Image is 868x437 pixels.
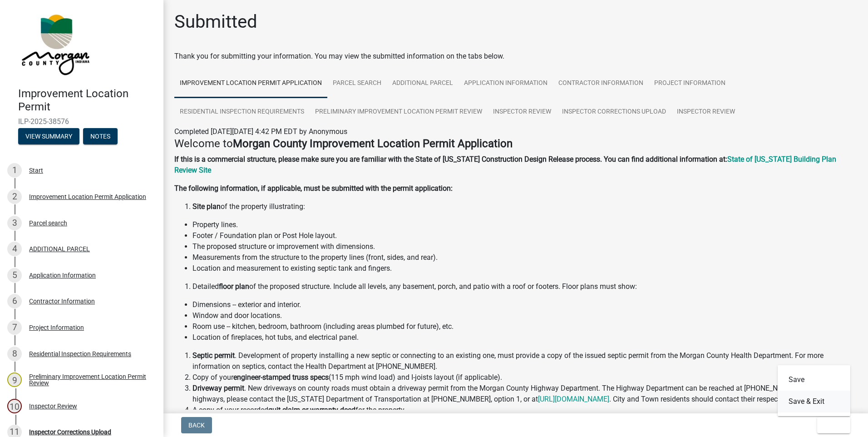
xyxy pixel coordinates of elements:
[538,395,609,403] a: [URL][DOMAIN_NAME]
[192,350,857,372] li: . Development of property installing a new septic or connecting to an existing one, must provide ...
[192,405,857,416] li: A copy of your recorded for the property.
[174,127,347,136] span: Completed [DATE][DATE] 4:42 PM EDT by Anonymous
[83,133,118,140] wm-modal-confirm: Notes
[174,11,257,33] h1: Submitted
[192,252,857,263] li: Measurements from the structure to the property lines (front, sides, and rear).
[387,69,459,98] a: ADDITIONAL PARCEL
[29,220,67,226] div: Parcel search
[174,184,453,193] strong: The following information, if applicable, must be submitted with the permit application:
[174,51,857,62] div: Thank you for submitting your information. You may view the submitted information on the tabs below.
[459,69,553,98] a: Application Information
[192,299,857,310] li: Dimensions -- exterior and interior.
[7,268,22,283] div: 5
[7,320,22,335] div: 7
[219,282,249,291] strong: floor plan
[7,216,22,230] div: 3
[192,383,857,405] li: . New driveways on county roads must obtain a driveway permit from the Morgan County Highway Depa...
[18,128,79,144] button: View Summary
[310,98,488,127] a: Preliminary Improvement Location Permit Review
[192,351,235,360] strong: Septic permit
[29,167,43,174] div: Start
[233,137,513,150] strong: Morgan County Improvement Location Permit Application
[7,399,22,413] div: 10
[553,69,649,98] a: Contractor Information
[192,219,857,230] li: Property lines.
[174,69,327,98] a: Improvement Location Permit Application
[817,417,850,433] button: Exit
[29,324,84,331] div: Project Information
[7,163,22,178] div: 1
[18,133,79,140] wm-modal-confirm: Summary
[233,373,329,382] strong: engineer-stamped truss specs
[29,272,96,278] div: Application Information
[671,98,740,127] a: Inspector Review
[174,155,727,164] strong: If this is a commercial structure, please make sure you are familiar with the State of [US_STATE]...
[824,422,838,429] span: Exit
[29,298,95,304] div: Contractor Information
[29,403,77,409] div: Inspector Review
[174,155,836,174] a: State of [US_STATE] Building Plan Review Site
[192,332,857,343] li: Location of fireplaces, hot tubs, and electrical panel.
[778,369,850,391] button: Save
[29,429,111,435] div: Inspector Corrections Upload
[7,347,22,361] div: 8
[188,422,205,429] span: Back
[29,373,149,386] div: Preliminary Improvement Location Permit Review
[174,137,857,150] h4: Welcome to
[488,98,557,127] a: Inspector Review
[192,202,221,211] strong: Site plan
[29,246,90,252] div: ADDITIONAL PARCEL
[192,384,244,392] strong: Driveway permit
[327,69,387,98] a: Parcel search
[181,417,212,433] button: Back
[268,406,355,414] strong: quit claim or warranty deed
[174,98,310,127] a: Residential Inspection Requirements
[192,281,857,292] li: Detailed of the proposed structure. Include all levels, any basement, porch, and patio with a roo...
[778,365,850,416] div: Exit
[192,263,857,274] li: Location and measurement to existing septic tank and fingers.
[649,69,731,98] a: Project Information
[192,241,857,252] li: The proposed structure or improvement with dimensions.
[7,372,22,387] div: 9
[18,87,156,114] h4: Improvement Location Permit
[18,10,91,78] img: Morgan County, Indiana
[778,391,850,412] button: Save & Exit
[192,321,857,332] li: Room use -- kitchen, bedroom, bathroom (including areas plumbed for future), etc.
[192,201,857,212] li: of the property illustrating:
[557,98,671,127] a: Inspector Corrections Upload
[7,242,22,256] div: 4
[29,194,146,200] div: Improvement Location Permit Application
[7,189,22,204] div: 2
[192,310,857,321] li: Window and door locations.
[83,128,118,144] button: Notes
[192,230,857,241] li: Footer / Foundation plan or Post Hole layout.
[18,117,145,126] span: ILP-2025-38576
[192,372,857,383] li: Copy of your (115 mph wind load) and I-joists layout (if applicable).
[7,294,22,308] div: 6
[29,351,131,357] div: Residential Inspection Requirements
